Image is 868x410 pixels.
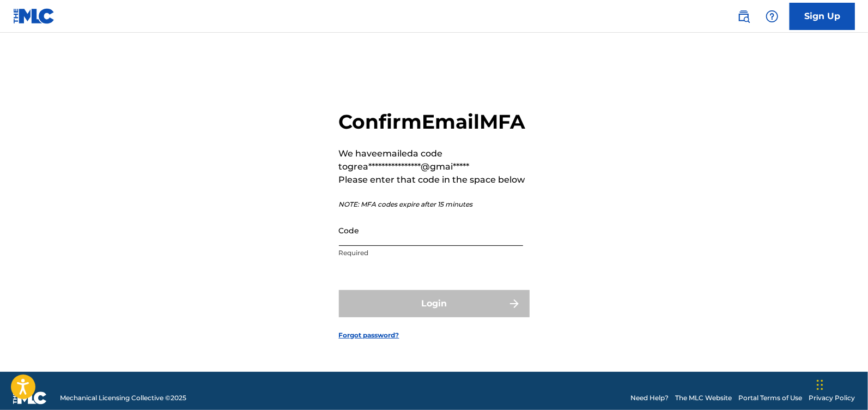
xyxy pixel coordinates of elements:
a: Public Search [733,5,755,27]
img: MLC Logo [13,8,55,24]
h2: Confirm Email MFA [339,110,530,134]
a: Portal Terms of Use [738,393,802,403]
div: Help [761,5,783,27]
a: Sign Up [790,3,855,30]
iframe: Chat Widget [814,358,868,410]
p: NOTE: MFA codes expire after 15 minutes [339,200,530,209]
img: search [737,10,750,23]
a: The MLC Website [675,393,732,403]
img: help [766,10,779,23]
a: Need Help? [630,393,669,403]
a: Privacy Policy [809,393,855,403]
span: Mechanical Licensing Collective © 2025 [60,393,186,403]
a: Forgot password? [339,330,399,340]
p: Please enter that code in the space below [339,173,530,186]
p: Required [339,248,523,258]
div: Drag [817,369,823,401]
img: logo [13,391,47,405]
